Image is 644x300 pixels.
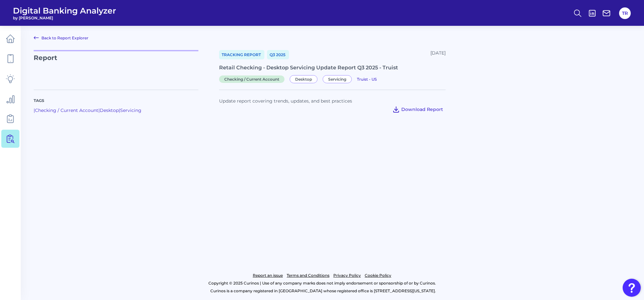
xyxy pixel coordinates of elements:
a: Truist - US [357,76,377,82]
span: Desktop [290,75,317,83]
a: Q3 2025 [267,50,289,59]
p: Tags [34,98,198,104]
a: Servicing [120,107,141,113]
span: | [119,107,120,113]
p: Report [34,50,198,82]
a: Report an issue [253,272,283,279]
span: by [PERSON_NAME] [13,15,116,20]
span: Checking / Current Account [219,75,284,83]
a: Checking / Current Account [219,76,287,82]
a: Tracking Report [219,50,264,59]
button: TR [619,7,631,19]
a: Checking / Current Account [35,107,98,113]
span: Servicing [323,75,352,83]
span: Truist - US [357,77,377,82]
span: | [98,107,100,113]
span: Digital Banking Analyzer [13,6,116,15]
a: Desktop [290,76,320,82]
div: Retail Checking - Desktop Servicing Update Report Q3 2025 - Truist [219,65,446,71]
a: Privacy Policy [333,272,361,279]
p: Curinos is a company registered in [GEOGRAPHIC_DATA] whose registered office is [STREET_ADDRESS][... [34,287,612,295]
button: Download Report [390,104,446,115]
span: Update report covering trends, updates, and best practices [219,98,352,104]
a: Cookie Policy [365,272,391,279]
a: Back to Report Explorer [34,34,88,42]
a: Terms and Conditions [287,272,329,279]
a: Desktop [100,107,119,113]
div: [DATE] [430,50,446,59]
p: Copyright © 2025 Curinos | Use of any company marks does not imply endorsement or sponsorship of ... [32,279,612,287]
a: Servicing [323,76,354,82]
span: | [34,107,35,113]
button: Open Resource Center [623,279,641,297]
span: Download Report [401,106,443,112]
